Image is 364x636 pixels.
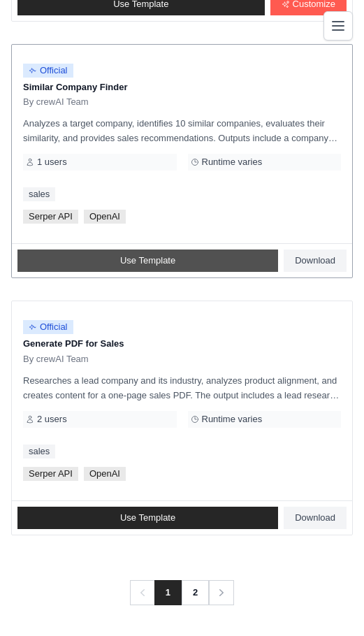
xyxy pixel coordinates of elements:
a: sales [23,445,55,458]
a: Download [284,250,347,272]
span: Serper API [23,210,78,224]
span: Serper API [23,467,78,481]
a: 2 [181,580,209,605]
a: Use Template [17,507,278,529]
span: Use Template [120,255,175,266]
p: Researches a lead company and its industry, analyzes product alignment, and creates content for a... [23,373,341,403]
span: Use Template [120,512,175,523]
span: Download [295,255,335,266]
span: OpenAI [84,210,126,224]
span: Official [23,320,73,334]
span: By crewAI Team [23,96,89,108]
span: Official [23,64,73,78]
a: Use Template [17,250,278,272]
p: Analyzes a target company, identifies 10 similar companies, evaluates their similarity, and provi... [23,116,341,145]
span: 2 users [37,414,67,425]
a: Download [284,507,347,529]
span: 1 users [37,157,67,168]
button: Toggle navigation [323,11,353,41]
span: OpenAI [84,467,126,481]
span: Runtime varies [202,157,263,168]
nav: Pagination [130,580,234,605]
span: 1 [154,580,182,605]
p: Similar Company Finder [23,80,341,94]
p: Generate PDF for Sales [23,337,341,351]
span: Download [295,512,335,523]
a: sales [23,187,55,201]
span: Runtime varies [202,414,263,425]
span: By crewAI Team [23,354,89,365]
